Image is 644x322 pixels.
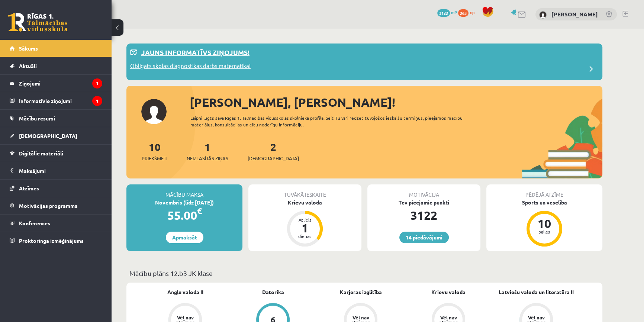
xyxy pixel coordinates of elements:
a: Mācību resursi [10,110,102,127]
span: Proktoringa izmēģinājums [19,237,84,244]
div: Laipni lūgts savā Rīgas 1. Tālmācības vidusskolas skolnieka profilā. Šeit Tu vari redzēt tuvojošo... [190,115,476,128]
span: 3122 [437,9,450,17]
div: [PERSON_NAME], [PERSON_NAME]! [190,93,602,111]
a: 263 xp [458,9,478,15]
a: [PERSON_NAME] [551,10,598,18]
i: 1 [92,78,102,88]
p: Jauns informatīvs ziņojums! [141,47,249,57]
span: Aktuāli [19,62,37,69]
span: mP [451,9,457,15]
a: Aktuāli [10,57,102,74]
a: Angļu valoda II [167,288,203,296]
span: 263 [458,9,468,17]
a: Latviešu valoda un literatūra II [499,288,574,296]
a: 1Neizlasītās ziņas [187,140,228,162]
span: Konferences [19,220,50,226]
a: Karjeras izglītība [340,288,382,296]
a: 10Priekšmeti [142,140,167,162]
div: 3122 [367,206,480,224]
a: Sports un veselība 10 balles [486,199,602,248]
div: Atlicis [294,218,316,222]
img: Roberts Šmelds [539,11,547,19]
div: Krievu valoda [248,199,361,206]
a: Proktoringa izmēģinājums [10,232,102,249]
p: Mācību plāns 12.b3 JK klase [129,268,599,278]
div: Tev pieejamie punkti [367,199,480,206]
p: Obligāts skolas diagnostikas darbs matemātikā! [130,62,251,72]
legend: Maksājumi [19,162,102,179]
div: Pēdējā atzīme [486,184,602,199]
a: [DEMOGRAPHIC_DATA] [10,127,102,144]
span: [DEMOGRAPHIC_DATA] [19,132,77,139]
div: 55.00 [126,206,242,224]
a: 2[DEMOGRAPHIC_DATA] [248,140,299,162]
div: 1 [294,222,316,234]
span: Neizlasītās ziņas [187,155,228,162]
span: Sākums [19,45,38,52]
div: Mācību maksa [126,184,242,199]
a: Konferences [10,215,102,232]
a: Apmaksāt [166,232,203,243]
a: Informatīvie ziņojumi1 [10,92,102,109]
span: Digitālie materiāli [19,150,63,157]
span: Atzīmes [19,185,39,191]
div: Tuvākā ieskaite [248,184,361,199]
legend: Informatīvie ziņojumi [19,92,102,109]
a: Motivācijas programma [10,197,102,214]
span: Mācību resursi [19,115,55,122]
span: Motivācijas programma [19,202,78,209]
div: Novembris (līdz [DATE]) [126,199,242,206]
i: 1 [92,96,102,106]
a: 3122 mP [437,9,457,15]
a: Sākums [10,40,102,57]
a: Krievu valoda [431,288,466,296]
span: € [197,206,202,216]
a: Rīgas 1. Tālmācības vidusskola [8,13,68,32]
a: Krievu valoda Atlicis 1 dienas [248,199,361,248]
a: Datorika [262,288,284,296]
legend: Ziņojumi [19,75,102,92]
a: 14 piedāvājumi [399,232,449,243]
div: balles [533,229,556,234]
div: 10 [533,218,556,229]
span: [DEMOGRAPHIC_DATA] [248,155,299,162]
span: xp [470,9,474,15]
span: Priekšmeti [142,155,167,162]
div: Sports un veselība [486,199,602,206]
a: Atzīmes [10,180,102,197]
a: Maksājumi [10,162,102,179]
a: Ziņojumi1 [10,75,102,92]
div: dienas [294,234,316,238]
a: Digitālie materiāli [10,145,102,162]
a: Jauns informatīvs ziņojums! Obligāts skolas diagnostikas darbs matemātikā! [130,47,599,77]
div: Motivācija [367,184,480,199]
